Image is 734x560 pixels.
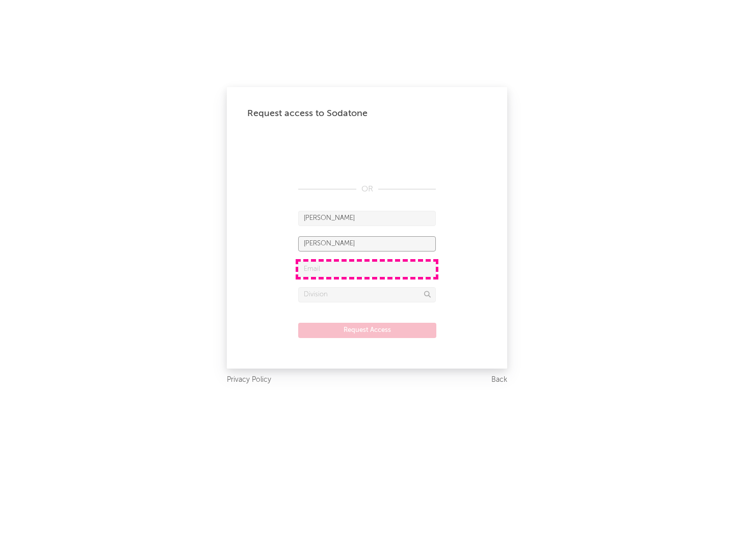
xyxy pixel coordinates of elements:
[227,374,271,386] a: Privacy Policy
[298,183,436,195] div: OR
[298,262,436,277] input: Email
[298,211,436,226] input: First Name
[298,323,436,338] button: Request Access
[247,107,487,120] div: Request access to Sodatone
[298,236,436,251] input: Last Name
[491,374,507,386] a: Back
[298,287,436,302] input: Division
